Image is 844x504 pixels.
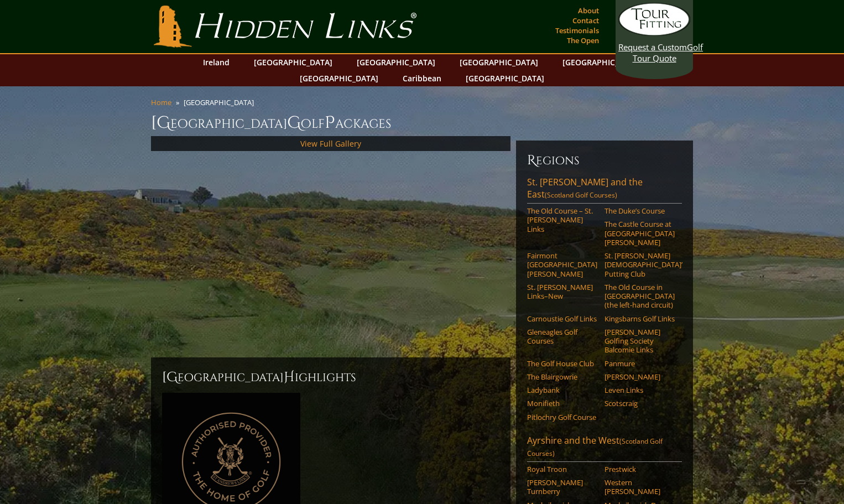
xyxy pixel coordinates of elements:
a: The Golf House Club [527,359,597,368]
a: Western [PERSON_NAME] [605,478,675,496]
a: Caribbean [397,70,447,86]
h6: Regions [527,152,682,169]
a: About [575,3,602,18]
a: View Full Gallery [300,138,361,149]
span: H [284,368,295,386]
a: Request a CustomGolf Tour Quote [618,3,690,64]
li: [GEOGRAPHIC_DATA] [184,97,258,107]
a: [GEOGRAPHIC_DATA] [454,54,544,70]
a: Carnoustie Golf Links [527,314,597,323]
a: [PERSON_NAME] Golfing Society Balcomie Links [605,328,675,355]
a: Home [151,97,171,107]
a: [GEOGRAPHIC_DATA] [557,54,647,70]
a: Kingsbarns Golf Links [605,314,675,323]
a: Ayrshire and the West(Scotland Golf Courses) [527,434,682,462]
a: The Duke’s Course [605,206,675,215]
h2: [GEOGRAPHIC_DATA] ighlights [162,368,499,386]
a: St. [PERSON_NAME] [DEMOGRAPHIC_DATA]’ Putting Club [605,251,675,278]
a: [GEOGRAPHIC_DATA] [248,54,338,70]
span: P [325,112,335,134]
a: Ireland [197,54,235,70]
a: [GEOGRAPHIC_DATA] [460,70,550,86]
a: Pitlochry Golf Course [527,413,597,422]
span: G [287,112,301,134]
a: The Old Course in [GEOGRAPHIC_DATA] (the left-hand circuit) [605,283,675,310]
a: Ladybank [527,386,597,394]
span: Request a Custom [618,41,687,53]
a: The Old Course – St. [PERSON_NAME] Links [527,206,597,233]
a: St. [PERSON_NAME] and the East(Scotland Golf Courses) [527,176,682,204]
a: Scotscraig [605,399,675,408]
h1: [GEOGRAPHIC_DATA] olf ackages [151,112,693,134]
span: (Scotland Golf Courses) [527,437,663,458]
a: Monifieth [527,399,597,408]
a: Testimonials [553,23,602,38]
a: The Castle Course at [GEOGRAPHIC_DATA][PERSON_NAME] [605,220,675,247]
a: Prestwick [605,465,675,474]
a: The Blairgowrie [527,372,597,381]
a: Leven Links [605,386,675,394]
a: Contact [570,13,602,28]
a: [GEOGRAPHIC_DATA] [351,54,441,70]
a: Panmure [605,359,675,368]
a: Royal Troon [527,465,597,474]
a: [PERSON_NAME] [605,372,675,381]
a: Fairmont [GEOGRAPHIC_DATA][PERSON_NAME] [527,251,597,278]
a: [PERSON_NAME] Turnberry [527,478,597,496]
a: Gleneagles Golf Courses [527,328,597,346]
a: The Open [564,33,602,48]
span: (Scotland Golf Courses) [545,190,617,200]
a: St. [PERSON_NAME] Links–New [527,283,597,301]
a: [GEOGRAPHIC_DATA] [294,70,384,86]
